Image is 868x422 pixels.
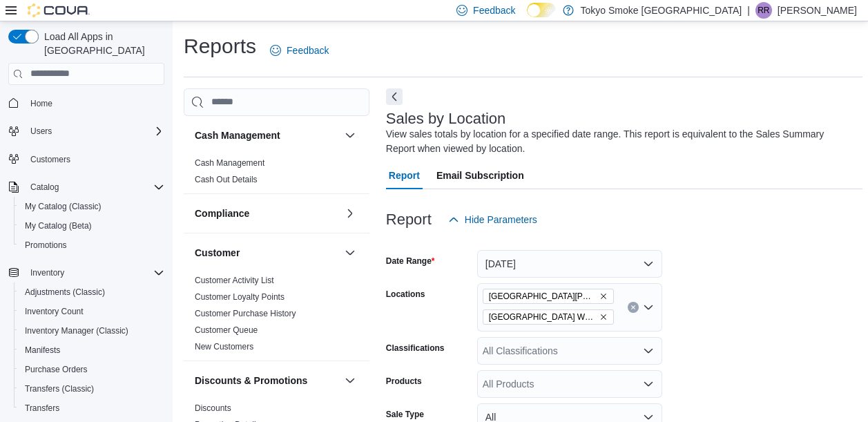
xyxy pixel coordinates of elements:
[436,162,524,189] span: Email Subscription
[184,155,369,193] div: Cash Management
[30,98,52,109] span: Home
[25,201,102,212] span: My Catalog (Classic)
[386,376,422,387] label: Products
[19,400,65,416] a: Transfers
[195,291,284,303] span: Customer Loyalty Points
[643,378,654,390] button: Open list of options
[483,289,614,304] span: London Byron Village
[747,2,750,19] p: |
[25,403,59,414] span: Transfers
[25,306,84,317] span: Inventory Count
[25,123,164,140] span: Users
[778,2,857,19] p: [PERSON_NAME]
[19,303,89,320] a: Inventory Count
[477,250,662,278] button: [DATE]
[389,162,420,189] span: Report
[386,409,424,420] label: Sale Type
[386,88,403,105] button: Next
[465,213,537,227] span: Hide Parameters
[19,237,73,253] a: Promotions
[195,292,284,302] a: Customer Loyalty Points
[483,309,614,325] span: London Wellington Corners
[342,127,358,144] button: Cash Management
[386,256,435,267] label: Date Range
[39,30,164,57] span: Load All Apps in [GEOGRAPHIC_DATA]
[30,154,70,165] span: Customers
[14,360,170,379] button: Purchase Orders
[386,111,506,127] h3: Sales by Location
[25,265,164,281] span: Inventory
[184,32,256,60] h1: Reports
[195,174,258,185] span: Cash Out Details
[19,400,164,416] span: Transfers
[195,403,231,413] a: Discounts
[19,381,164,397] span: Transfers (Classic)
[195,128,280,142] h3: Cash Management
[195,128,339,142] button: Cash Management
[3,122,170,141] button: Users
[195,403,231,414] span: Discounts
[443,206,543,233] button: Hide Parameters
[386,211,432,228] h3: Report
[25,364,88,375] span: Purchase Orders
[19,323,164,339] span: Inventory Manager (Classic)
[195,309,296,318] a: Customer Purchase History
[599,313,608,321] button: Remove London Wellington Corners from selection in this group
[19,381,99,397] a: Transfers (Classic)
[599,292,608,300] button: Remove London Byron Village from selection in this group
[25,325,128,336] span: Inventory Manager (Classic)
[28,3,90,17] img: Cova
[14,282,170,302] button: Adjustments (Classic)
[3,178,170,197] button: Catalog
[19,361,164,378] span: Purchase Orders
[195,175,258,184] a: Cash Out Details
[14,302,170,321] button: Inventory Count
[3,263,170,282] button: Inventory
[25,345,60,356] span: Manifests
[195,246,339,260] button: Customer
[25,151,76,168] a: Customers
[19,323,134,339] a: Inventory Manager (Classic)
[14,216,170,236] button: My Catalog (Beta)
[342,244,358,261] button: Customer
[19,342,66,358] a: Manifests
[25,265,70,281] button: Inventory
[3,149,170,169] button: Customers
[19,284,164,300] span: Adjustments (Classic)
[195,207,249,220] h3: Compliance
[195,246,240,260] h3: Customer
[527,17,528,18] span: Dark Mode
[19,342,164,358] span: Manifests
[195,157,264,169] span: Cash Management
[25,220,92,231] span: My Catalog (Beta)
[25,383,94,394] span: Transfers (Classic)
[19,284,110,300] a: Adjustments (Classic)
[19,303,164,320] span: Inventory Count
[489,310,597,324] span: [GEOGRAPHIC_DATA] Wellington Corners
[14,399,170,418] button: Transfers
[3,93,170,113] button: Home
[14,236,170,255] button: Promotions
[758,2,769,19] span: RR
[527,3,556,17] input: Dark Mode
[25,179,64,195] button: Catalog
[473,3,515,17] span: Feedback
[25,95,58,112] a: Home
[25,95,164,112] span: Home
[14,197,170,216] button: My Catalog (Classic)
[184,272,369,361] div: Customer
[195,342,253,352] a: New Customers
[195,374,307,387] h3: Discounts & Promotions
[14,379,170,399] button: Transfers (Classic)
[25,151,164,168] span: Customers
[643,302,654,313] button: Open list of options
[30,267,64,278] span: Inventory
[19,218,97,234] a: My Catalog (Beta)
[643,345,654,356] button: Open list of options
[25,179,164,195] span: Catalog
[19,198,164,215] span: My Catalog (Classic)
[755,2,772,19] div: Ryan Ridsdale
[195,308,296,319] span: Customer Purchase History
[386,289,425,300] label: Locations
[342,205,358,222] button: Compliance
